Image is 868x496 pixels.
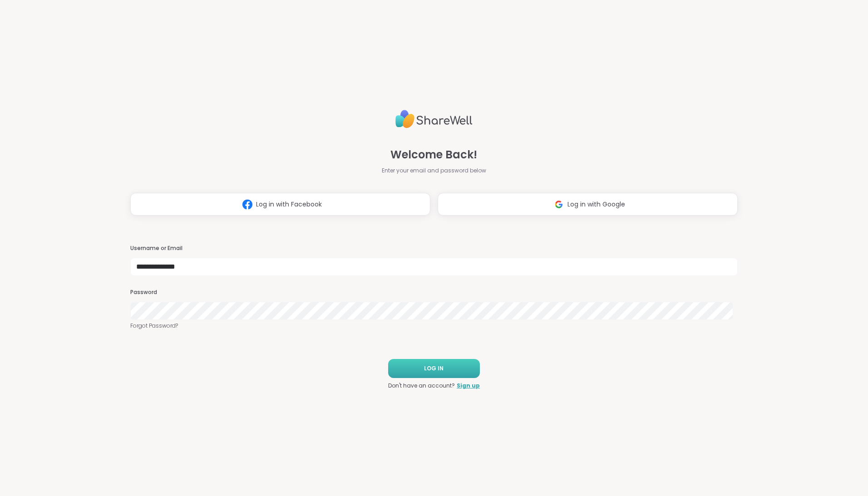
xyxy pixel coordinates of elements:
img: ShareWell Logomark [550,196,567,213]
button: Log in with Facebook [130,193,430,216]
span: Don't have an account? [388,382,455,390]
span: Log in with Google [567,200,625,209]
button: Log in with Google [438,193,738,216]
img: ShareWell Logo [395,106,473,132]
span: Enter your email and password below [382,167,486,175]
span: Welcome Back! [390,147,477,163]
button: LOG IN [388,359,480,378]
h3: Username or Email [130,245,738,252]
span: LOG IN [424,364,444,373]
h3: Password [130,289,738,296]
a: Sign up [457,382,480,390]
span: Log in with Facebook [256,200,322,209]
img: ShareWell Logomark [239,196,256,213]
a: Forgot Password? [130,322,738,330]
